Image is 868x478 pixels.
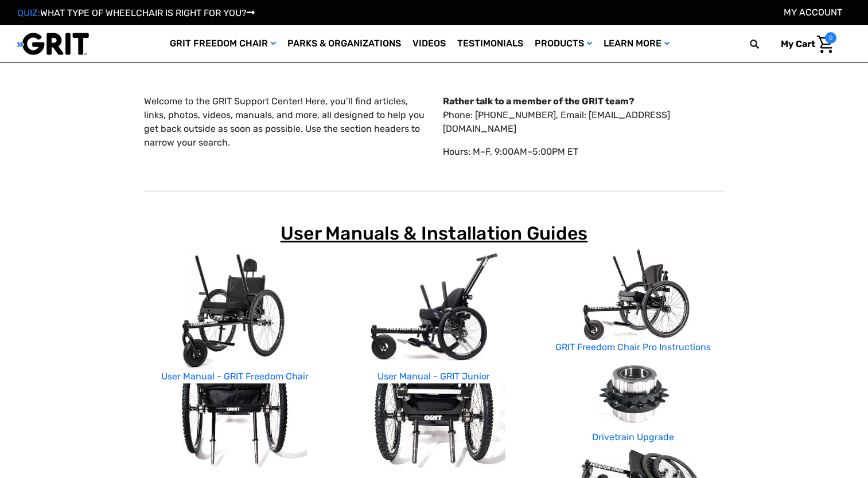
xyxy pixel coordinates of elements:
a: Learn More [598,25,675,62]
a: GRIT Freedom Chair [164,25,282,62]
strong: Rather talk to a member of the GRIT team? [443,96,635,107]
a: QUIZ:WHAT TYPE OF WHEELCHAIR IS RIGHT FOR YOU? [17,7,255,18]
a: User Manual - GRIT Junior [377,371,490,382]
span: 0 [825,32,836,44]
img: GRIT All-Terrain Wheelchair and Mobility Equipment [17,32,89,56]
span: User Manuals & Installation Guides [281,222,588,244]
span: QUIZ: [17,7,40,18]
a: Parks & Organizations [282,25,407,62]
p: Welcome to the GRIT Support Center! Here, you’ll find articles, links, photos, videos, manuals, a... [144,95,425,150]
p: Phone: [PHONE_NUMBER], Email: [EMAIL_ADDRESS][DOMAIN_NAME] [443,95,724,136]
a: Account [784,7,842,18]
input: Search [755,32,772,56]
a: GRIT Freedom Chair Pro Instructions [555,342,711,352]
a: Videos [407,25,451,62]
a: Drivetrain Upgrade [592,432,674,442]
p: Hours: M–F, 9:00AM–5:00PM ET [443,145,724,159]
a: Testimonials [451,25,529,62]
a: Cart with 0 items [772,32,836,56]
a: Products [529,25,598,62]
a: User Manual - GRIT Freedom Chair [161,371,309,382]
span: My Cart [781,38,815,49]
img: Cart [817,36,834,53]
